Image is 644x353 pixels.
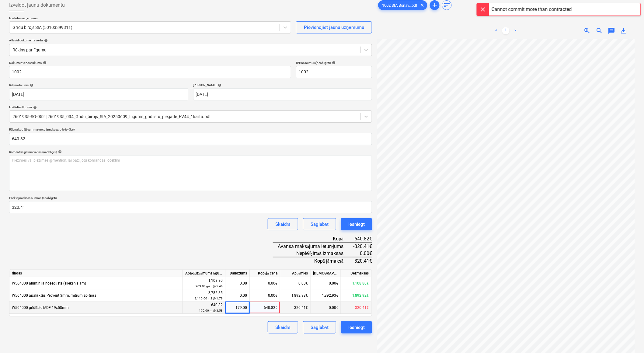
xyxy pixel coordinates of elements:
input: Rēķina kopējā summa (neto izmaksas, pēc izvēles) [9,133,372,145]
div: 0.00€ [311,302,341,314]
div: Saglabāt [311,220,329,228]
span: help [217,83,222,87]
div: -320.41€ [353,243,372,250]
span: sort [443,2,451,9]
div: Apakšuzņēmuma līgums [183,270,225,277]
button: Iesniegt [341,218,372,230]
div: Rēķina datums [9,83,188,87]
a: Previous page [493,27,500,34]
div: Cannot commit more than contracted [492,6,572,13]
div: 320.41€ [280,302,311,314]
div: 1,892.92€ [341,289,371,302]
div: Saglabāt [311,323,329,331]
div: Daudzums [225,270,250,277]
div: 0.00€ [250,289,280,302]
div: Skaidrs [275,220,291,228]
div: 1002 SIA Bonav...pdf [378,0,427,10]
p: Izvēlieties uzņēmumu [9,16,291,21]
div: Kopā [273,235,353,243]
div: 640.82€ [250,302,280,314]
div: 1,108.80€ [341,277,371,289]
div: 0.00 [228,277,247,289]
small: 179.00 m @ 3.58 [199,309,223,312]
div: 179.00 [228,302,247,314]
span: chat [608,27,615,34]
div: Dokumenta nosaukums [9,61,291,65]
div: Iesniegt [348,323,365,331]
div: Kopā jāmaksā [273,257,353,264]
div: 0.00 [228,289,247,302]
div: Kopējā cena [250,270,280,277]
span: W564000 grīdlīste MDF 19x58mm [12,306,69,310]
p: Rēķina kopējā summa (neto izmaksas, pēc izvēles) [9,128,372,133]
button: Saglabāt [303,321,336,334]
span: help [43,39,48,42]
button: Iesniegt [341,321,372,334]
div: Pievienojiet jaunu uzņēmumu [304,23,364,31]
div: Avansa maksājuma ieturējums [273,243,353,250]
button: Skaidrs [268,218,298,230]
input: Dokumenta nosaukums [9,66,291,78]
div: [PERSON_NAME] [193,83,372,87]
div: Iesniegt [348,220,365,228]
span: W564000 alumīnija noseglīste (slieksnis 1m) [12,281,86,285]
div: Komentārs grāmatvedim (neobligāti) [9,150,372,154]
div: 640.82 [185,302,223,313]
div: 0.00€ [311,277,341,289]
div: 0.00€ [280,277,311,289]
span: help [42,61,47,65]
div: Skaidrs [275,323,291,331]
span: help [57,150,62,154]
div: -320.41€ [341,302,371,314]
div: 0.00€ [353,250,372,257]
div: 1,892.93€ [311,289,341,302]
a: Next page [512,27,519,34]
div: 3,785.85 [185,290,223,301]
button: Pievienojiet jaunu uzņēmumu [296,21,372,33]
div: Rēķina numurs (neobligāti) [296,61,372,65]
div: 1,108.80 [185,278,223,289]
input: Priekšapmaksas summa [9,201,372,213]
span: Izveidot jaunu dokumentu [9,2,65,9]
span: zoom_in [584,27,591,34]
span: zoom_out [596,27,603,34]
span: 1002 SIA Bonav...pdf [378,3,421,8]
button: Saglabāt [303,218,336,230]
p: Priekšapmaksas summa (neobligāti) [9,196,372,201]
input: Izpildes datums nav norādīts [193,88,372,100]
div: [DEMOGRAPHIC_DATA] izmaksas [311,270,341,277]
span: clear [419,2,426,9]
div: Apņēmies [280,270,311,277]
div: Izvēlieties līgumu [9,105,372,109]
small: 203.00 gab. @ 5.46 [196,285,223,288]
div: 320.41€ [353,257,372,264]
div: 640.82€ [353,235,372,243]
div: Atlasiet dokumenta veidu [9,38,372,42]
div: Nepiešķirtās izmaksas [273,250,353,257]
span: help [29,83,33,87]
small: 2,115.00 m2 @ 1.79 [195,297,223,300]
span: help [331,61,336,65]
iframe: Chat Widget [614,324,644,353]
div: 1,892.93€ [280,289,311,302]
span: W564000 apakšklājs Provent 3mm, mitrumizolējošs [12,293,96,298]
span: help [32,106,37,109]
div: 0.00€ [250,277,280,289]
span: add [431,2,438,9]
input: Rēķina numurs [296,66,372,78]
input: Rēķina datums nav norādīts [9,88,188,100]
button: Skaidrs [268,321,298,334]
a: Page 1 is your current page [502,27,510,34]
div: rindas [9,270,183,277]
span: save_alt [620,27,628,34]
div: Bezmaksas [341,270,371,277]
